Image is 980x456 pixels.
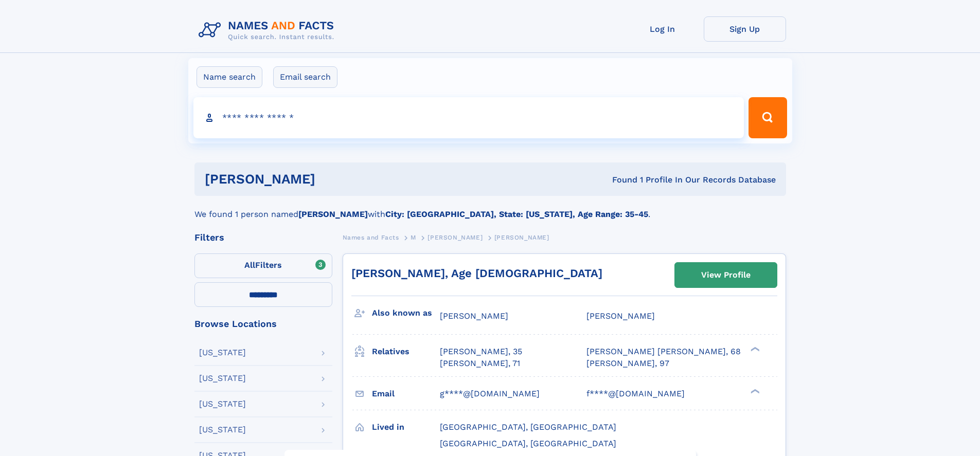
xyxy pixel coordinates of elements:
[586,358,669,369] a: [PERSON_NAME], 97
[427,231,483,244] a: [PERSON_NAME]
[427,234,483,241] span: [PERSON_NAME]
[748,388,760,394] div: ❯
[194,16,343,44] img: Logo Names and Facts
[197,66,262,88] label: Name search
[205,173,464,186] h1: [PERSON_NAME]
[385,209,648,219] b: City: [GEOGRAPHIC_DATA], State: [US_STATE], Age Range: 35-45
[372,343,440,360] h3: Relatives
[199,349,246,357] div: [US_STATE]
[411,231,416,244] a: M
[199,374,246,382] div: [US_STATE]
[411,234,416,241] span: M
[372,304,440,322] h3: Also known as
[621,16,704,42] a: Log In
[704,16,786,42] a: Sign Up
[464,174,776,186] div: Found 1 Profile In Our Records Database
[194,319,332,329] div: Browse Locations
[343,231,399,244] a: Names and Facts
[440,346,522,357] a: [PERSON_NAME], 35
[586,311,655,321] span: [PERSON_NAME]
[586,346,741,357] a: [PERSON_NAME] [PERSON_NAME], 68
[440,439,616,448] span: [GEOGRAPHIC_DATA], [GEOGRAPHIC_DATA]
[748,346,760,353] div: ❯
[701,263,751,287] div: View Profile
[351,267,602,280] a: [PERSON_NAME], Age [DEMOGRAPHIC_DATA]
[440,311,508,321] span: [PERSON_NAME]
[372,385,440,403] h3: Email
[194,196,786,221] div: We found 1 person named with .
[372,418,440,436] h3: Lived in
[199,426,246,434] div: [US_STATE]
[749,97,787,138] button: Search Button
[194,233,332,242] div: Filters
[494,234,549,241] span: [PERSON_NAME]
[194,253,332,278] label: Filters
[440,358,520,369] a: [PERSON_NAME], 71
[244,260,255,270] span: All
[273,66,337,88] label: Email search
[440,422,616,432] span: [GEOGRAPHIC_DATA], [GEOGRAPHIC_DATA]
[675,263,777,287] a: View Profile
[298,209,368,219] b: [PERSON_NAME]
[199,400,246,408] div: [US_STATE]
[193,97,744,138] input: search input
